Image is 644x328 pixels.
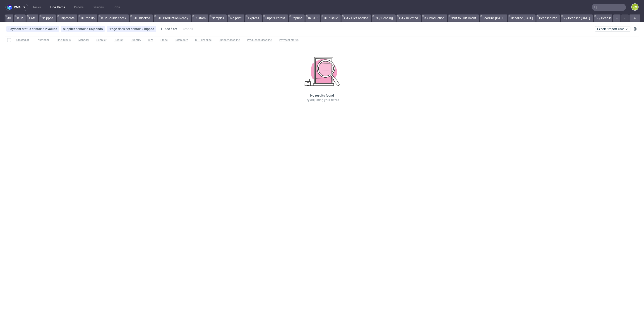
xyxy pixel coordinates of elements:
[130,14,153,22] a: DTP Blocked
[310,93,334,98] h3: No results found
[305,98,339,102] p: Try adjusting your filters
[422,14,447,22] a: n / Production
[594,14,626,22] a: V / Deadline [DATE]
[448,14,479,22] a: Sent to Fulfillment
[109,27,118,31] span: Stage
[192,14,208,22] a: Custom
[508,14,536,22] a: Deadline [DATE]
[305,14,320,22] a: In DTP
[5,14,13,22] a: All
[57,38,71,42] span: Line item ID
[632,4,638,10] figcaption: JW
[45,27,57,31] div: 2 values
[219,38,240,42] span: Supplier deadline
[78,14,97,22] a: DTP to do
[90,4,106,11] a: Designs
[71,4,86,11] a: Orders
[597,27,628,31] span: Export/Import CSV
[98,14,129,22] a: DTP Double check
[536,14,560,22] a: Deadline late
[154,14,191,22] a: DTP Production Ready
[76,27,89,31] span: contains
[372,14,396,22] a: CA / Pending
[228,14,244,22] a: No print
[96,38,106,42] span: Supplier
[32,27,45,31] span: contains
[161,38,168,42] span: Stage
[148,38,153,42] span: Size
[7,5,14,10] img: logo
[263,14,288,22] a: Super Express
[57,14,77,22] a: Shipments
[47,4,68,11] a: Line Items
[39,14,56,22] a: Shipped
[247,38,272,42] span: Production deadline
[110,4,123,11] a: Jobs
[181,26,194,32] div: Clear all
[396,14,421,22] a: CA / Rejected
[36,38,50,42] span: Thumbnail
[175,38,188,42] span: Batch date
[158,25,178,33] div: Add filter
[341,14,371,22] a: CA / Files needed
[279,38,298,42] span: Payment status
[209,14,227,22] a: Samples
[131,38,141,42] span: Quantity
[289,14,305,22] a: Reprint
[8,27,32,31] span: Payment status
[14,6,21,9] span: pma
[118,27,142,31] span: does not contain
[195,38,211,42] span: DTP deadline
[595,26,630,32] button: Export/Import CSV
[5,4,28,11] button: pma
[321,14,341,22] a: DTP Issue
[561,14,593,22] a: V / Deadline [DATE]
[142,27,154,31] div: Shipped
[26,14,38,22] a: Late
[14,14,26,22] a: DTP
[245,14,262,22] a: Express
[78,38,89,42] span: Manager
[63,27,76,31] span: Supplier
[16,38,29,42] span: Created at
[89,27,103,31] div: Cajeando
[114,38,123,42] span: Product
[480,14,507,22] a: Deadline [DATE]
[30,4,43,11] a: Tasks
